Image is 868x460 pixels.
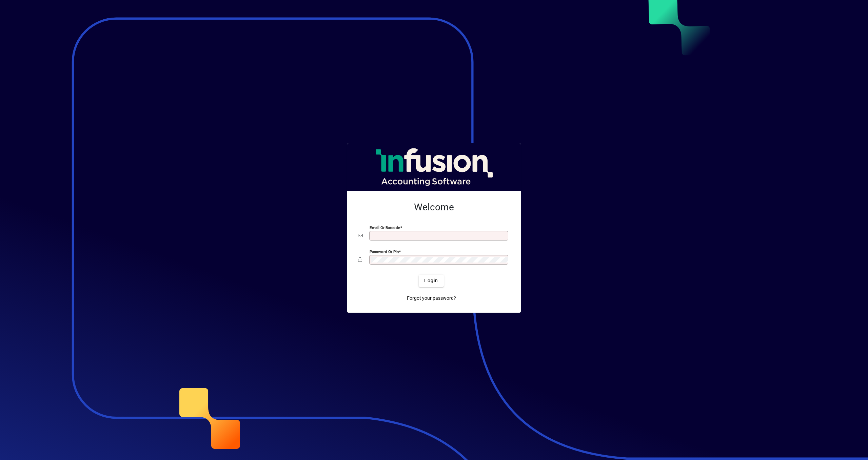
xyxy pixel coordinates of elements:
[407,295,456,302] span: Forgot your password?
[370,249,399,254] mat-label: Password or Pin
[404,292,459,305] a: Forgot your password?
[419,275,443,287] button: Login
[424,277,438,284] span: Login
[370,225,400,230] mat-label: Email or Barcode
[358,202,510,213] h2: Welcome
